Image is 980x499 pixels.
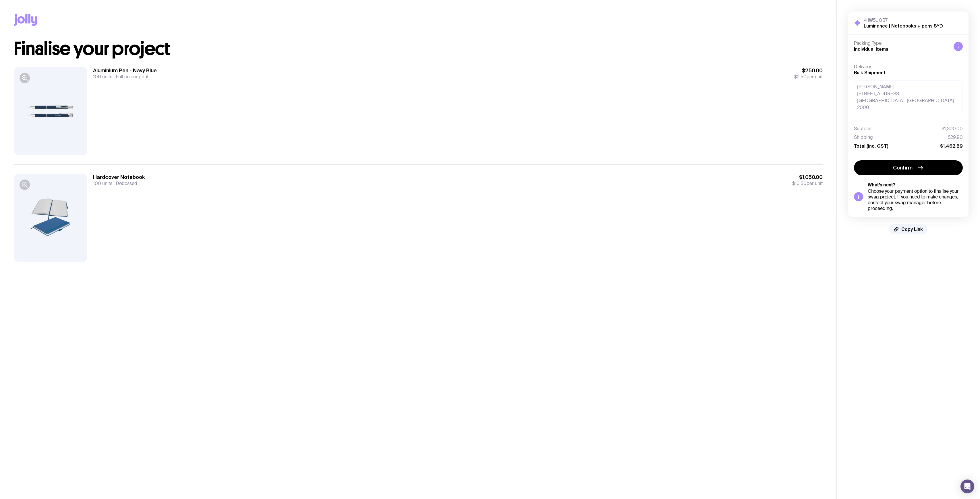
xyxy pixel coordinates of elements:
[960,479,974,493] div: Open Intercom Messenger
[93,174,145,181] h3: Hardcover Notebook
[112,180,137,186] span: Debossed
[864,17,943,23] h3: 41W5JOB7
[792,174,823,181] span: $1,050.00
[794,74,807,80] span: $2.50
[854,80,963,114] div: [PERSON_NAME] [STREET_ADDRESS] [GEOGRAPHIC_DATA], [GEOGRAPHIC_DATA] 2000
[792,180,807,186] span: $10.50
[942,126,963,132] span: $1,300.00
[854,135,873,140] span: Shipping
[889,224,927,234] button: Copy Link
[93,180,112,186] span: 100 units
[864,23,943,29] h2: Luminance | Notebooks + pens SYD
[93,74,112,80] span: 100 units
[854,46,888,52] span: Individual Items
[868,182,963,188] h5: What’s next?
[854,143,888,149] span: Total (inc. GST)
[868,188,963,211] div: Choose your payment option to finalise your swag project. If you need to make changes, contact yo...
[854,64,963,70] h4: Delivery
[854,70,886,75] span: Bulk Shipment
[14,40,823,58] h1: Finalise your project
[901,226,923,232] span: Copy Link
[940,143,963,149] span: $1,462.89
[794,74,823,80] span: per unit
[948,135,963,140] span: $29.90
[854,126,871,132] span: Subtotal
[112,74,148,80] span: Full colour print
[792,181,823,186] span: per unit
[893,164,913,171] span: Confirm
[794,67,823,74] span: $250.00
[854,160,963,175] button: Confirm
[93,67,157,74] h3: Aluminium Pen - Navy Blue
[854,40,949,46] h4: Packing Type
